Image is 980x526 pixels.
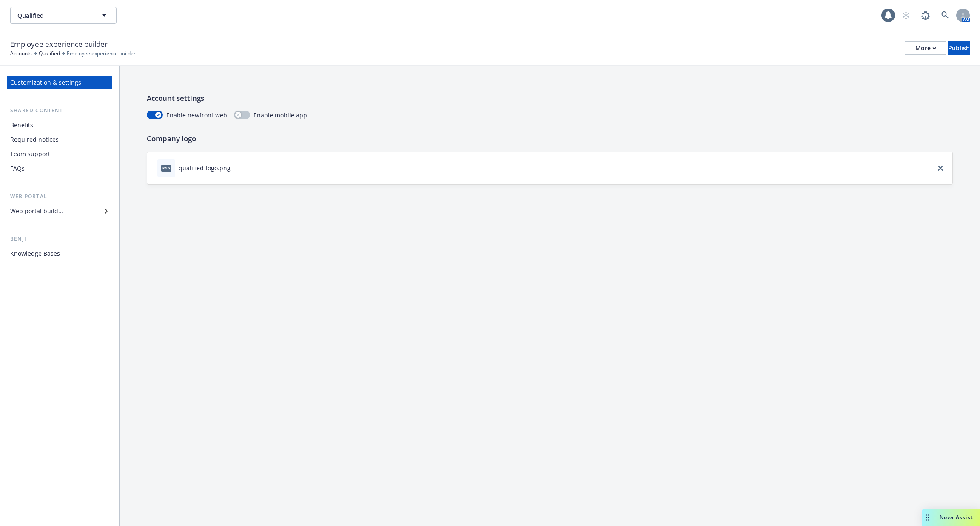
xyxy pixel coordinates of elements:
button: Nova Assist [922,509,980,526]
p: Account settings [147,93,953,104]
a: Team support [7,147,112,161]
div: FAQs [10,162,25,175]
div: Shared content [7,106,112,115]
div: Publish [948,42,970,54]
a: FAQs [7,162,112,175]
a: Required notices [7,133,112,146]
a: Qualified [39,50,60,57]
button: Publish [948,41,970,55]
p: Company logo [147,133,953,144]
a: Customization & settings [7,76,112,89]
button: Qualified [10,7,117,24]
span: Qualified [17,11,91,20]
a: Knowledge Bases [7,247,112,260]
div: Drag to move [922,509,933,526]
span: Enable mobile app [254,111,307,120]
button: download file [234,163,241,172]
div: Web portal [7,192,112,201]
a: Report a Bug [917,7,934,24]
button: More [905,41,946,55]
div: Team support [10,147,50,161]
span: Employee experience builder [67,50,136,57]
div: qualified-logo.png [179,163,231,172]
span: Enable newfront web [166,111,227,120]
div: Knowledge Bases [10,247,60,260]
a: Accounts [10,50,32,57]
div: Customization & settings [10,76,81,89]
span: Nova Assist [940,514,973,521]
a: Search [937,7,954,24]
a: Web portal builder [7,204,112,218]
div: Benefits [10,118,33,132]
a: close [935,163,946,173]
div: Required notices [10,133,59,146]
div: Benji [7,235,112,243]
span: png [161,165,171,171]
a: Benefits [7,118,112,132]
span: Employee experience builder [10,39,108,50]
a: Start snowing [897,7,914,24]
div: More [915,42,936,54]
div: Web portal builder [10,204,63,218]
